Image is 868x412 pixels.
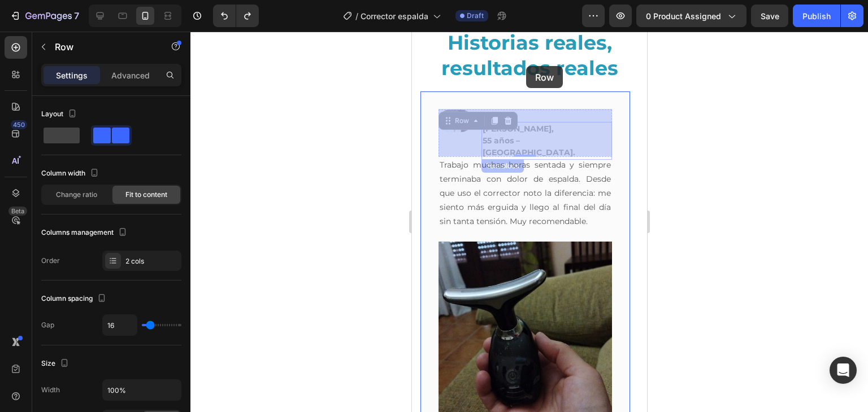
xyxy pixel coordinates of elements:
span: Corrector espalda [361,10,428,22]
p: Settings [56,69,88,81]
div: Beta [8,207,27,216]
input: Auto [103,380,181,400]
span: Fit to content [125,190,167,200]
button: 0 product assigned [636,5,747,27]
button: Publish [793,5,840,27]
button: 7 [5,5,84,27]
div: Column width [41,166,101,181]
span: Change ratio [56,190,97,200]
div: Gap [41,320,54,330]
span: 0 product assigned [646,10,721,22]
div: Column spacing [41,291,108,306]
input: Auto [103,315,137,335]
p: Row [55,40,151,54]
button: Save [751,5,788,27]
div: 450 [11,120,27,129]
p: Advanced [111,69,150,81]
div: 2 cols [125,256,179,266]
iframe: Design area [412,32,647,412]
div: Layout [41,107,79,122]
div: Open Intercom Messenger [830,357,857,384]
div: Undo/Redo [213,5,259,27]
p: 7 [74,9,79,23]
span: / [355,10,358,22]
div: Order [41,256,60,266]
div: Publish [802,10,831,22]
span: Draft [467,11,484,21]
div: Size [41,356,71,371]
span: Save [761,11,779,21]
div: Columns management [41,225,129,240]
div: Width [41,385,60,395]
